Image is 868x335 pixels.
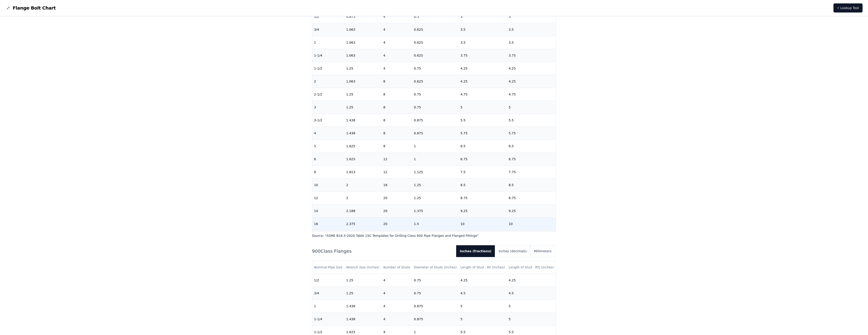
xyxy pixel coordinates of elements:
[412,88,459,101] td: 0.75
[459,140,507,153] td: 6.5
[312,36,345,49] td: 1
[5,5,11,11] img: Flange Bolt Chart Logo
[381,153,412,166] td: 12
[381,261,412,274] th: Number of Studs
[381,192,412,205] td: 20
[381,127,412,140] td: 8
[344,153,381,166] td: 1.625
[412,114,459,127] td: 0.875
[459,230,507,243] td: 10.75
[381,313,412,326] td: 4
[507,274,556,287] td: 4.25
[459,23,507,36] td: 3.5
[412,153,459,166] td: 1
[312,192,345,205] td: 12
[344,88,381,101] td: 1.25
[381,23,412,36] td: 4
[13,5,56,11] span: Flange Bolt Chart
[344,75,381,88] td: 1.063
[412,101,459,114] td: 0.75
[381,114,412,127] td: 8
[459,75,507,88] td: 4.25
[459,274,507,287] td: 4.25
[412,300,459,313] td: 0.875
[381,300,412,313] td: 4
[312,233,556,238] p: Source: " ASME B16.5-2020 Table 15C Templates for Drilling Class 600 Pipe Flanges and Flanged Fit...
[412,230,459,243] td: 1.625
[459,287,507,300] td: 4.5
[312,205,345,217] td: 14
[459,300,507,313] td: 5
[412,75,459,88] td: 0.625
[312,248,453,254] h2: 900 Class Flanges
[507,230,556,243] td: 10.75
[381,274,412,287] td: 4
[312,88,345,101] td: 2-1/2
[507,300,556,313] td: 5
[381,287,412,300] td: 4
[312,261,345,274] th: Nominal Pipe Size
[381,230,412,243] td: 20
[412,313,459,326] td: 0.875
[507,101,556,114] td: 5
[312,23,345,36] td: 3/4
[381,179,412,192] td: 16
[344,101,381,114] td: 1.25
[412,179,459,192] td: 1.25
[381,166,412,179] td: 12
[412,49,459,62] td: 0.625
[459,127,507,140] td: 5.75
[344,179,381,192] td: 2
[507,10,556,23] td: 3
[459,101,507,114] td: 5
[507,88,556,101] td: 4.75
[459,62,507,75] td: 4.25
[312,274,345,287] td: 1/2
[344,313,381,326] td: 1.438
[459,88,507,101] td: 4.75
[412,261,459,274] th: Diameter of Studs (inches)
[459,313,507,326] td: 5
[344,166,381,179] td: 1.813
[344,49,381,62] td: 1.063
[507,36,556,49] td: 3.5
[312,179,345,192] td: 10
[412,166,459,179] td: 1.125
[459,10,507,23] td: 3
[344,140,381,153] td: 1.625
[507,23,556,36] td: 3.5
[344,62,381,75] td: 1.25
[344,36,381,49] td: 1.063
[507,192,556,205] td: 8.75
[507,287,556,300] td: 4.5
[312,75,345,88] td: 2
[459,179,507,192] td: 8.5
[459,36,507,49] td: 3.5
[459,166,507,179] td: 7.5
[507,166,556,179] td: 7.75
[412,192,459,205] td: 1.25
[459,217,507,230] td: 10
[459,114,507,127] td: 5.5
[381,10,412,23] td: 4
[344,274,381,287] td: 1.25
[312,287,345,300] td: 3/4
[507,205,556,217] td: 9.25
[507,179,556,192] td: 8.5
[344,114,381,127] td: 1.438
[459,261,507,274] th: Length of Stud - RF (inches)
[459,192,507,205] td: 8.75
[344,217,381,230] td: 2.375
[312,217,345,230] td: 16
[381,62,412,75] td: 4
[312,127,345,140] td: 4
[412,127,459,140] td: 0.875
[312,153,345,166] td: 6
[507,140,556,153] td: 6.5
[312,300,345,313] td: 1
[5,5,56,11] a: Flange Bolt Chart LogoFlange Bolt Chart
[833,3,863,12] a: ⚡ Lookup Tool
[344,127,381,140] td: 1.438
[507,114,556,127] td: 5.5
[381,140,412,153] td: 8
